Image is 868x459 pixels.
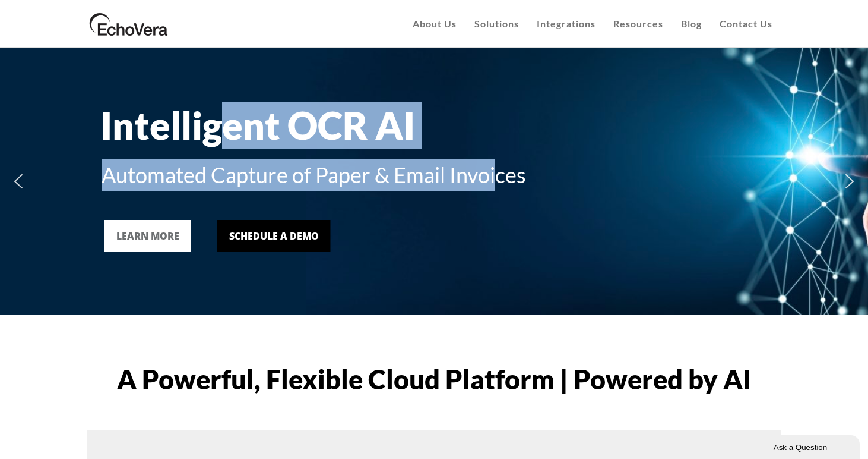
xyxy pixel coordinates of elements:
[217,220,331,252] a: Schedule a Demo
[537,18,595,29] span: Integrations
[840,172,859,191] img: next arrow
[741,433,862,459] iframe: chat widget
[474,18,519,29] span: Solutions
[100,103,765,149] div: Intelligent OCR AI
[87,366,781,393] h1: A Powerful, Flexible Cloud Platform | Powered by AI
[9,172,28,191] img: previous arrow
[413,18,457,29] span: About Us
[613,18,663,29] span: Resources
[681,18,702,29] span: Blog
[104,220,191,252] a: LEARN MORE
[87,9,171,39] img: EchoVera
[720,18,772,29] span: Contact Us
[102,159,766,191] div: Automated Capture of Paper & Email Invoices
[116,229,179,243] div: LEARN MORE
[229,229,319,243] div: Schedule a Demo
